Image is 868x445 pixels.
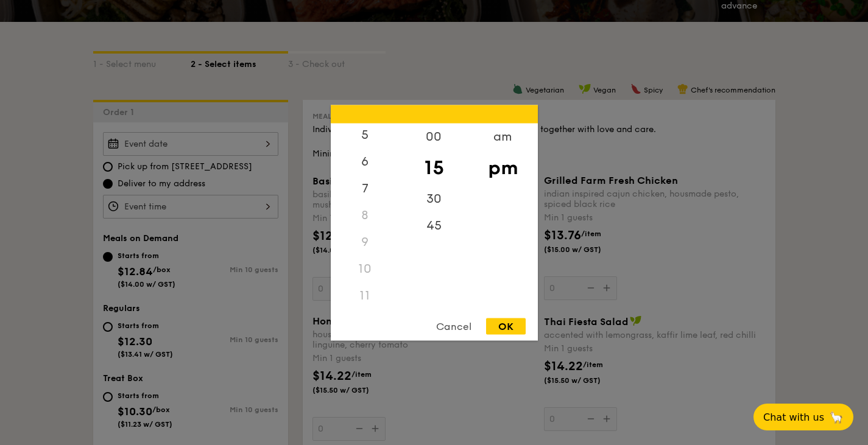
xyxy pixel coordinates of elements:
[400,212,468,239] div: 45
[486,318,526,334] div: OK
[468,150,537,185] div: pm
[331,201,400,228] div: 8
[331,228,400,255] div: 9
[400,185,468,212] div: 30
[331,121,400,148] div: 5
[400,123,468,150] div: 00
[400,150,468,185] div: 15
[468,123,537,150] div: am
[331,255,400,282] div: 10
[424,318,484,334] div: Cancel
[331,148,400,175] div: 6
[763,412,824,423] span: Chat with us
[331,175,400,201] div: 7
[753,404,853,430] button: Chat with us🦙
[331,282,400,309] div: 11
[829,410,844,424] span: 🦙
